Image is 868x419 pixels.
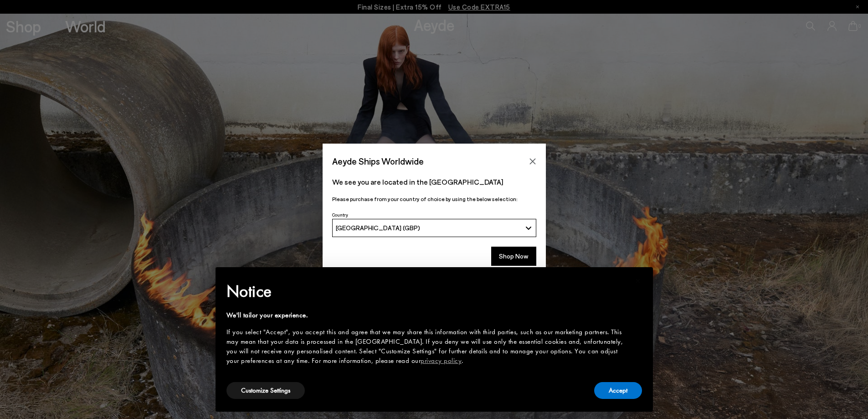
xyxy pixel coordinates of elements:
[526,155,539,168] button: Close
[332,212,348,217] span: Country
[491,247,536,266] button: Shop Now
[635,274,641,288] span: ×
[332,195,536,203] p: Please purchase from your country of choice by using the below selection:
[627,270,649,292] button: Close this notice
[332,153,424,169] span: Aeyde Ships Worldwide
[594,382,642,399] button: Accept
[336,224,420,232] span: [GEOGRAPHIC_DATA] (GBP)
[226,327,627,366] div: If you select "Accept", you accept this and agree that we may share this information with third p...
[421,356,462,365] a: privacy policy
[226,382,305,399] button: Customize Settings
[332,176,536,187] p: We see you are located in the [GEOGRAPHIC_DATA]
[226,310,627,320] div: We'll tailor your experience.
[226,279,627,303] h2: Notice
